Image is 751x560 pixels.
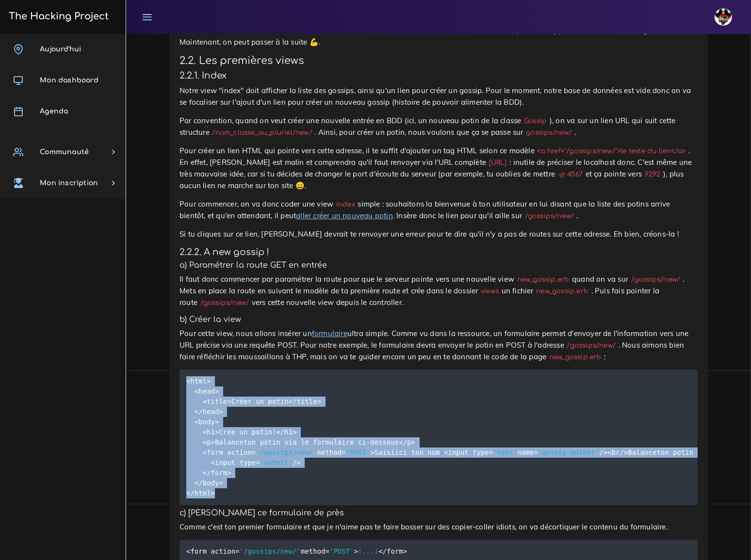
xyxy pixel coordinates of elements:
[186,546,410,557] code: <form action method > < form>
[326,547,329,555] span: =
[534,448,538,456] span: =
[403,438,407,446] span: /
[489,448,493,456] span: =
[219,428,227,436] span: Cr
[440,448,444,456] span: :
[198,479,202,487] span: /
[40,46,81,53] span: Aujourd'hui
[546,352,604,362] code: new_gossip.erb
[180,198,698,222] p: Pour commencer, on va donc coder une view simple : souhaitons la bienvenue à ton utilisateur en l...
[180,261,698,270] h5: a) Paramétrer la route GET en entrée
[514,274,572,285] code: new_gossip.erb
[180,25,698,48] p: Si tu lances le serveur avec , tout devrait fonctionner normalement. On a les bases pour une appl...
[207,469,211,477] span: /
[180,273,698,308] p: Il faut donc commencer par paramétrer la route pour que le serveur pointe vers une nouvelle view ...
[180,115,698,138] p: Par convention, quand on veut créer une nouvelle entrée en BDD (ici, un nouveau potin de la class...
[180,247,698,257] h4: 2.2.2. A new gossip !
[40,148,89,156] span: Communauté
[215,438,244,446] span: Balance
[180,509,698,518] h5: c) [PERSON_NAME] ce formulaire de près
[370,547,374,555] span: .
[555,169,586,179] code: -p 4567
[180,315,698,324] h5: b) Créer la view
[40,77,98,84] span: Mon dashboard
[522,116,550,126] code: Gossip
[564,340,619,351] code: /gossips/new/
[628,274,683,285] code: /gossips/new/
[210,128,315,138] code: /nom_classe_au_pluriel/new/
[180,521,698,533] p: Comme c'est ton premier formulaire et que je n'aime pas te faire bosser sur des copier-coller idi...
[383,547,387,555] span: /
[260,459,293,466] span: 'submit'
[280,428,284,436] span: /
[296,211,393,220] a: aller créer un nouveau potin
[478,286,502,296] code: views
[620,448,624,456] span: /
[642,169,663,179] code: 9292
[333,199,358,209] code: index
[375,547,378,555] span: )
[534,286,591,296] code: new_gossip.erb
[628,448,656,456] span: Balance
[312,329,347,338] a: formulaire
[538,448,599,456] span: 'gossip_author'
[256,459,260,466] span: =
[715,8,732,26] img: avatar
[240,547,301,555] span: '/gossips/new/'
[180,328,698,363] p: Pour cette view, nous allons insérer un ultra simple. Comme vu dans la ressource, un formulaire p...
[293,459,296,466] span: /
[190,489,194,497] span: /
[198,408,202,416] span: /
[272,428,276,436] span: !
[235,547,239,555] span: =
[523,128,575,138] code: gossips/new/
[375,448,395,456] span: Saisi
[693,448,697,456] span: :
[6,11,109,22] h3: The Hacking Project
[231,398,240,405] span: Cr
[40,108,68,115] span: Agenda
[256,448,317,456] span: '/gossips/new/'
[293,398,296,405] span: /
[329,547,354,555] span: 'POST'
[180,55,698,67] h3: 2.2. Les premières views
[197,298,252,308] code: /gossips/new/
[493,448,518,456] span: 'text'
[486,158,509,168] code: [URL]
[180,145,698,192] p: Pour créer un lien HTML qui pointe vers cette adresse, il te suffit d'ajouter un tag HTML selon c...
[272,26,328,36] code: $ rerun rackup
[346,448,371,456] span: 'POST'
[362,547,366,555] span: .
[252,448,256,456] span: =
[599,448,603,456] span: /
[180,85,698,108] p: Notre view "index" doit afficher la liste des gossips, ainsi qu'un lien pour créer un gossip. Pou...
[180,70,698,81] h4: 2.2.1. Index
[522,211,576,221] code: /gossips/new/
[342,448,345,456] span: =
[366,547,370,555] span: .
[358,547,362,555] span: (
[366,438,370,446] span: -
[535,146,688,156] code: <a href="/gossips/new/">le texte du lien</a>
[180,228,698,240] p: Si tu cliques sur ce lien, [PERSON_NAME] devrait te renvoyer une erreur pour te dire qu'il n'y a ...
[40,179,98,187] span: Mon inscription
